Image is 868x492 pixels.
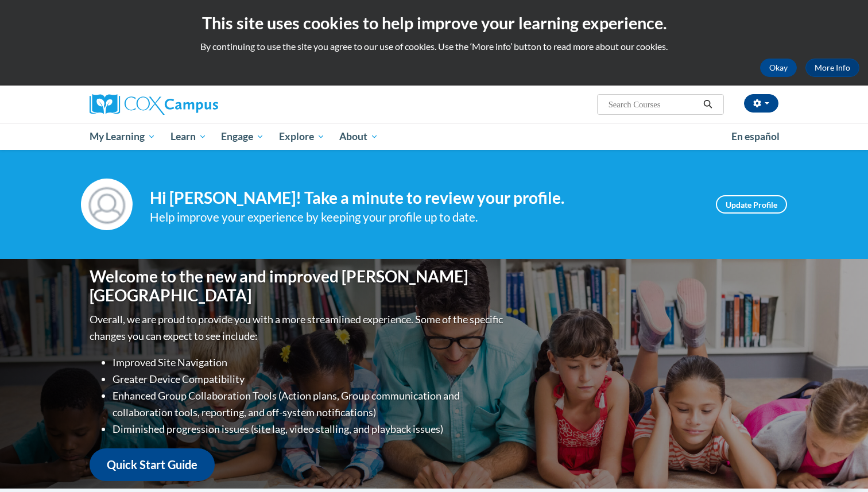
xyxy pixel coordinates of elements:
[113,388,506,421] li: Enhanced Group Collaboration Tools (Action plans, Group communication and collaboration tools, re...
[90,130,156,144] span: My Learning
[744,94,778,113] button: Account Settings
[221,130,264,144] span: Engage
[339,130,378,144] span: About
[9,11,859,34] h2: This site uses cookies to help improve your learning experience.
[170,130,207,144] span: Learn
[607,98,699,111] input: Search Courses
[9,40,859,53] p: By continuing to use the site you agree to our use of cookies. Use the ‘More info’ button to read...
[731,130,780,142] span: En español
[150,208,699,227] div: Help improve your experience by keeping your profile up to date.
[760,59,797,77] button: Okay
[90,94,218,115] img: Cox Campus
[716,195,787,214] a: Update Profile
[113,421,506,437] li: Diminished progression issues (site lag, video stalling, and playback issues)
[272,123,332,150] a: Explore
[163,123,214,150] a: Learn
[279,130,325,144] span: Explore
[805,59,859,77] a: More Info
[90,311,506,344] p: Overall, we are proud to provide you with a more streamlined experience. Some of the specific cha...
[150,188,699,208] h4: Hi [PERSON_NAME]! Take a minute to review your profile.
[724,125,787,149] a: En español
[113,354,506,371] li: Improved Site Navigation
[72,123,796,150] div: Main menu
[90,94,308,115] a: Cox Campus
[822,446,859,483] iframe: Button to launch messaging window
[90,448,215,481] a: Quick Start Guide
[113,371,506,388] li: Greater Device Compatibility
[81,179,133,230] img: Profile Image
[214,123,272,150] a: Engage
[90,267,506,305] h1: Welcome to the new and improved [PERSON_NAME][GEOGRAPHIC_DATA]
[332,123,386,150] a: About
[699,98,716,111] button: Search
[82,123,163,150] a: My Learning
